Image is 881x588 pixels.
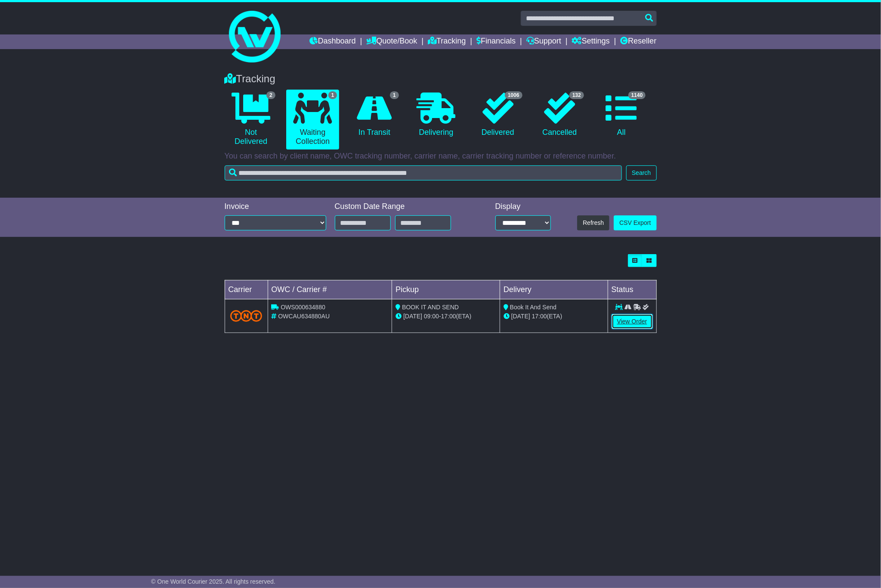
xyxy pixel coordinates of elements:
[402,304,459,311] span: BOOK IT AND SEND
[504,312,604,321] div: (ETA)
[220,73,661,85] div: Tracking
[266,91,275,99] span: 2
[390,91,399,99] span: 1
[628,91,646,99] span: 1140
[225,202,326,212] div: Invoice
[225,90,278,149] a: 2 Not Delivered
[403,313,422,320] span: [DATE]
[620,34,656,49] a: Reseller
[278,313,330,320] span: OWCAU634880AU
[532,313,547,320] span: 17:00
[471,90,524,140] a: 1006 Delivered
[310,34,356,49] a: Dashboard
[441,313,456,320] span: 17:00
[500,280,608,299] td: Delivery
[225,280,268,299] td: Carrier
[392,280,500,299] td: Pickup
[608,280,656,299] td: Status
[572,34,610,49] a: Settings
[348,90,401,140] a: 1 In Transit
[151,578,275,585] span: © One World Courier 2025. All rights reserved.
[328,91,337,99] span: 1
[410,90,463,140] a: Delivering
[428,34,466,49] a: Tracking
[476,34,516,49] a: Financials
[396,312,496,321] div: - (ETA)
[335,202,473,212] div: Custom Date Range
[281,304,325,311] span: OWS000634880
[505,91,522,99] span: 1006
[286,90,339,149] a: 1 Waiting Collection
[268,280,392,299] td: OWC / Carrier #
[366,34,417,49] a: Quote/Book
[569,91,584,99] span: 132
[577,215,609,230] button: Refresh
[533,90,586,140] a: 132 Cancelled
[511,313,530,320] span: [DATE]
[526,34,561,49] a: Support
[595,90,648,140] a: 1140 All
[626,165,656,180] button: Search
[612,314,653,329] a: View Order
[225,152,657,161] p: You can search by client name, OWC tracking number, carrier name, carrier tracking number or refe...
[614,215,656,230] a: CSV Export
[424,313,439,320] span: 09:00
[230,310,263,322] img: TNT_Domestic.png
[495,202,551,212] div: Display
[510,304,556,311] span: Book It And Send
